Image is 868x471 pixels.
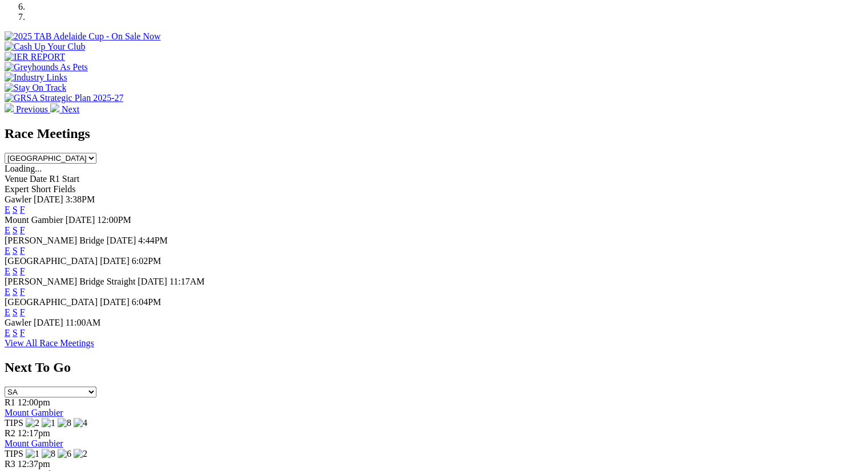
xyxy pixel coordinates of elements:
span: 12:17pm [18,428,50,438]
span: R1 Start [49,174,79,184]
span: [PERSON_NAME] Bridge [5,235,104,245]
span: Venue [5,174,27,184]
span: Next [62,104,79,114]
span: 12:00PM [97,215,131,225]
img: 4 [74,418,87,428]
img: 2 [26,418,39,428]
a: View All Race Meetings [5,338,94,348]
span: R2 [5,428,15,438]
a: S [13,205,18,214]
a: S [13,266,18,276]
img: GRSA Strategic Plan 2025-27 [5,93,123,103]
span: 4:44PM [138,235,168,245]
span: Fields [53,184,75,194]
a: S [13,225,18,235]
span: [DATE] [34,318,63,327]
a: F [20,225,25,235]
a: S [13,307,18,317]
a: E [5,205,10,214]
span: Mount Gambier [5,215,63,225]
img: Stay On Track [5,83,66,93]
span: 6:02PM [132,256,162,266]
span: 12:00pm [18,397,50,407]
img: Industry Links [5,72,67,83]
span: 6:04PM [132,297,162,307]
img: Cash Up Your Club [5,42,85,52]
a: Mount Gambier [5,438,63,448]
img: 8 [58,418,71,428]
a: F [20,205,25,214]
span: Date [30,174,47,184]
img: 1 [42,418,55,428]
a: E [5,287,10,297]
a: F [20,287,25,297]
img: 1 [26,449,39,459]
span: 3:38PM [66,194,95,204]
a: S [13,246,18,255]
span: [DATE] [107,235,136,245]
span: [DATE] [100,256,130,266]
span: R3 [5,459,15,469]
a: Next [50,104,79,114]
a: Mount Gambier [5,408,63,417]
span: 12:37pm [18,459,50,469]
a: S [13,328,18,338]
a: F [20,266,25,276]
span: TIPS [5,418,23,428]
a: Previous [5,104,50,114]
h2: Next To Go [5,360,863,375]
img: chevron-right-pager-white.svg [50,103,59,112]
span: 11:17AM [169,277,205,286]
img: 2025 TAB Adelaide Cup - On Sale Now [5,31,161,42]
span: Short [31,184,51,194]
span: Expert [5,184,29,194]
span: Previous [16,104,48,114]
span: [PERSON_NAME] Bridge Straight [5,277,135,286]
span: 11:00AM [66,318,101,327]
a: F [20,307,25,317]
span: [DATE] [100,297,130,307]
span: [GEOGRAPHIC_DATA] [5,297,98,307]
span: Gawler [5,194,31,204]
span: R1 [5,397,15,407]
a: F [20,246,25,255]
span: Loading... [5,164,42,173]
span: [DATE] [138,277,167,286]
img: 2 [74,449,87,459]
span: [DATE] [34,194,63,204]
a: E [5,266,10,276]
a: E [5,246,10,255]
a: E [5,328,10,338]
span: TIPS [5,449,23,458]
a: E [5,307,10,317]
img: Greyhounds As Pets [5,62,88,72]
img: chevron-left-pager-white.svg [5,103,14,112]
img: 8 [42,449,55,459]
span: [GEOGRAPHIC_DATA] [5,256,98,266]
img: IER REPORT [5,52,65,62]
img: 6 [58,449,71,459]
span: Gawler [5,318,31,327]
h2: Race Meetings [5,126,863,141]
a: S [13,287,18,297]
a: E [5,225,10,235]
a: F [20,328,25,338]
span: [DATE] [66,215,95,225]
